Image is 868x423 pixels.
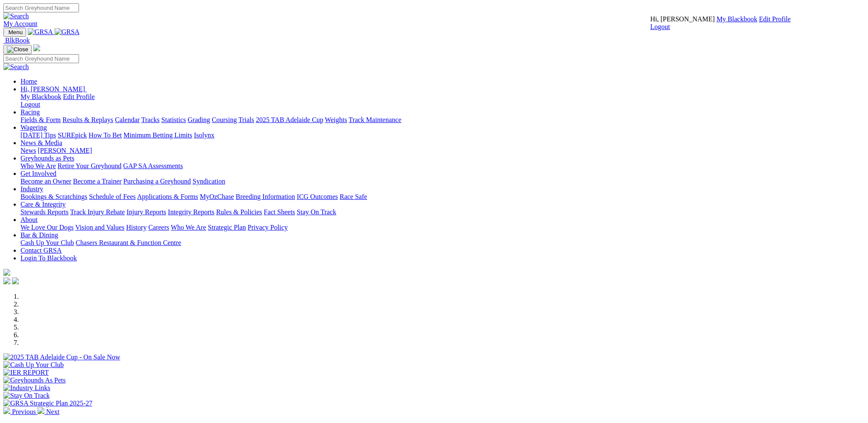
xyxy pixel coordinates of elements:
a: History [126,224,146,231]
a: We Love Our Dogs [20,224,73,231]
a: Industry [20,185,43,193]
a: Logout [20,101,40,108]
a: How To Bet [89,131,122,139]
a: News & Media [20,139,62,146]
img: twitter.svg [12,277,19,284]
a: Stewards Reports [20,208,68,216]
a: About [20,216,38,223]
a: Chasers Restaurant & Function Centre [76,239,181,246]
button: Toggle navigation [3,28,26,37]
a: ICG Outcomes [297,193,338,200]
img: Stay On Track [3,392,50,400]
a: Strategic Plan [208,224,246,231]
img: GRSA Strategic Plan 2025-27 [3,400,92,407]
a: Race Safe [339,193,367,200]
a: Isolynx [194,131,214,139]
div: Greyhounds as Pets [20,162,865,170]
a: Become an Owner [20,178,71,185]
a: MyOzChase [200,193,234,200]
a: Contact GRSA [20,247,61,254]
a: Careers [148,224,169,231]
a: Stay On Track [297,208,336,216]
a: My Blackbook [20,93,61,100]
img: logo-grsa-white.png [3,269,10,276]
a: Vision and Values [75,224,124,231]
a: Retire Your Greyhound [58,162,122,169]
span: Hi, [PERSON_NAME] [20,85,85,93]
a: My Blackbook [716,15,757,23]
div: About [20,224,865,231]
img: Search [3,12,29,20]
img: Industry Links [3,384,50,392]
a: Greyhounds as Pets [20,155,74,162]
div: Care & Integrity [20,208,865,216]
a: Breeding Information [236,193,295,200]
img: Search [3,63,29,71]
a: Racing [20,108,40,116]
a: Trials [238,116,254,123]
button: Toggle navigation [3,45,32,54]
span: Previous [12,408,36,415]
img: Cash Up Your Club [3,361,64,369]
div: Racing [20,116,865,124]
img: 2025 TAB Adelaide Cup - On Sale Now [3,353,120,361]
img: logo-grsa-white.png [33,44,40,51]
a: Privacy Policy [248,224,288,231]
div: Industry [20,193,865,201]
a: 2025 TAB Adelaide Cup [256,116,323,123]
span: Menu [9,29,23,35]
a: Become a Trainer [73,178,122,185]
a: Home [20,78,37,85]
a: Wagering [20,124,47,131]
a: Fact Sheets [264,208,295,216]
a: BlkBook [3,37,30,44]
a: Applications & Forms [137,193,198,200]
a: Weights [325,116,347,123]
a: Minimum Betting Limits [123,131,192,139]
a: Cash Up Your Club [20,239,74,246]
a: News [20,147,36,154]
img: Close [7,46,28,53]
img: IER REPORT [3,369,49,376]
span: BlkBook [5,37,30,44]
a: Track Injury Rebate [70,208,125,216]
input: Search [3,54,79,63]
div: Bar & Dining [20,239,865,247]
a: Results & Replays [62,116,113,123]
a: Get Involved [20,170,56,177]
a: Track Maintenance [349,116,401,123]
a: Integrity Reports [168,208,214,216]
img: GRSA [28,28,53,36]
a: Next [38,408,59,415]
a: [PERSON_NAME] [38,147,92,154]
a: Bookings & Scratchings [20,193,87,200]
div: My Account [650,15,791,31]
a: Purchasing a Greyhound [123,178,191,185]
div: Get Involved [20,178,865,185]
a: Care & Integrity [20,201,66,208]
a: Hi, [PERSON_NAME] [20,85,87,93]
span: Next [46,408,59,415]
a: Bar & Dining [20,231,58,239]
img: chevron-right-pager-white.svg [38,407,44,414]
a: Coursing [212,116,237,123]
a: Statistics [161,116,186,123]
a: Fields & Form [20,116,61,123]
a: Injury Reports [126,208,166,216]
a: Login To Blackbook [20,254,77,262]
a: Edit Profile [63,93,95,100]
a: Tracks [141,116,160,123]
a: SUREpick [58,131,87,139]
a: Calendar [115,116,140,123]
img: facebook.svg [3,277,10,284]
div: News & Media [20,147,865,155]
a: Previous [3,408,38,415]
a: Who We Are [171,224,206,231]
a: Rules & Policies [216,208,262,216]
a: Who We Are [20,162,56,169]
a: Grading [188,116,210,123]
a: Edit Profile [759,15,791,23]
img: Greyhounds As Pets [3,376,66,384]
div: Hi, [PERSON_NAME] [20,93,865,108]
img: GRSA [55,28,80,36]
